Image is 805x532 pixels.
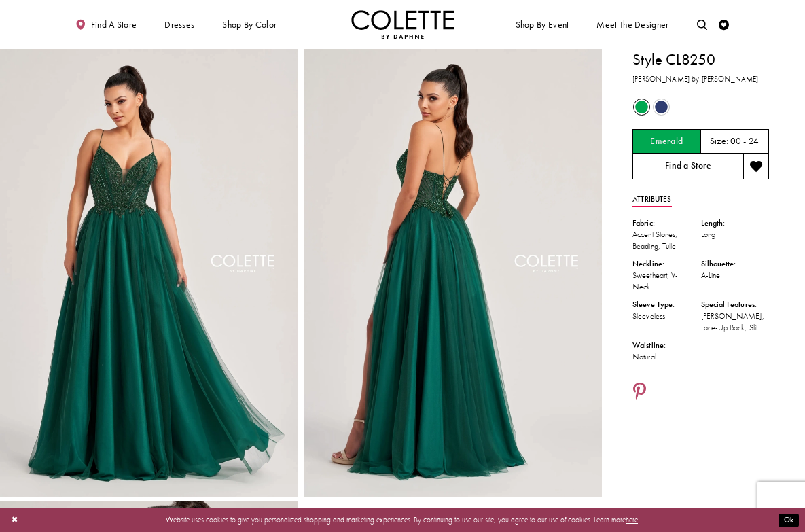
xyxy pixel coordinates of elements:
div: Natural [632,351,700,363]
h5: 00 - 24 [730,137,759,147]
a: Check Wishlist [717,10,732,39]
div: Product color controls state depends on size chosen [632,97,769,117]
div: Silhouette: [701,258,769,270]
h3: [PERSON_NAME] by [PERSON_NAME] [632,73,769,85]
div: [PERSON_NAME], Lace-Up Back, Slit [701,311,769,333]
div: Sleeve Type: [632,299,700,311]
span: Shop by color [220,10,279,39]
a: Share using Pinterest - Opens in new tab [632,383,647,402]
img: Style CL8250 Colette by Daphne #2 default Emerald backface vertical picture [304,49,602,497]
h5: Chosen color [650,137,683,147]
div: Neckline: [632,258,700,270]
span: Dresses [164,20,194,30]
a: Visit Home Page [351,10,454,39]
a: Full size Style CL8250 Colette by Daphne #2 default Emerald backface vertical picture [304,49,602,497]
div: Sleeveless [632,311,700,322]
div: Sweetheart, V-Neck [632,270,700,292]
a: Find a store [73,10,139,39]
div: Waistline: [632,340,700,351]
button: Submit Dialog [779,514,799,527]
span: Shop by color [222,20,276,30]
span: Meet the designer [596,20,668,30]
span: Size: [710,136,728,147]
div: Navy Blue [652,98,670,116]
a: here [626,515,638,525]
div: Long [701,229,769,241]
div: Fabric: [632,217,700,229]
button: Add to wishlist [743,154,769,179]
span: Shop By Event [513,10,571,39]
div: A-Line [701,270,769,281]
span: Find a store [91,20,137,30]
a: Find a Store [632,154,743,179]
button: Close Dialog [6,511,23,529]
span: Dresses [162,10,197,39]
img: Colette by Daphne [351,10,454,39]
div: Emerald [632,98,651,116]
a: Attributes [632,192,671,207]
h1: Style CL8250 [632,49,769,71]
a: Toggle search [694,10,710,39]
div: Special Features: [701,299,769,311]
span: Shop By Event [516,20,569,30]
div: Accent Stones, Beading, Tulle [632,229,700,251]
div: Length: [701,217,769,229]
a: Meet the designer [594,10,672,39]
p: Website uses cookies to give you personalized shopping and marketing experiences. By continuing t... [74,513,731,527]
